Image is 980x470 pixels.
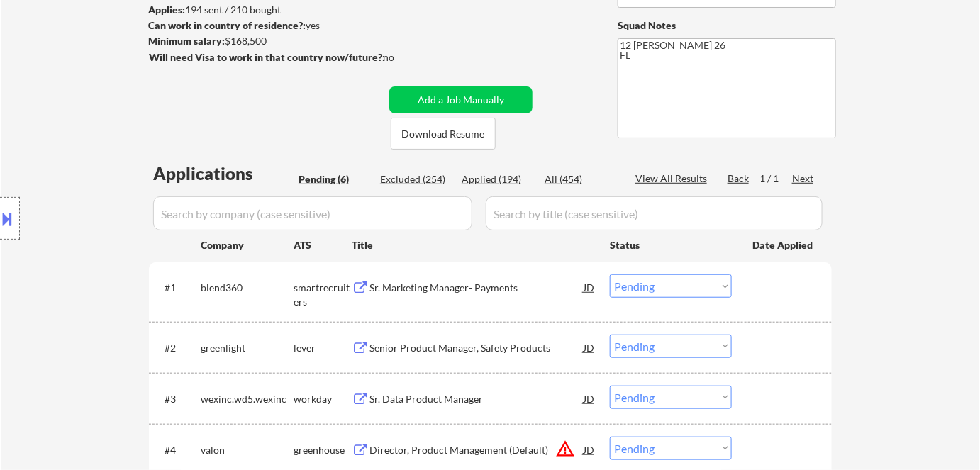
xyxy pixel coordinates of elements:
div: Senior Product Manager, Safety Products [369,341,584,355]
strong: Can work in country of residence?: [148,19,306,31]
strong: Minimum salary: [148,35,225,47]
div: JD [582,274,596,300]
div: Applied (194) [462,172,533,186]
div: Pending (6) [299,172,369,186]
div: Sr. Data Product Manager [369,392,584,406]
div: lever [294,341,352,355]
div: no [383,50,423,65]
div: Back [728,172,750,186]
div: valon [201,443,294,457]
div: Status [610,232,732,257]
div: Next [792,172,815,186]
div: JD [582,437,596,462]
div: Excluded (254) [380,172,451,186]
div: greenhouse [294,443,352,457]
div: #3 [165,392,189,406]
input: Search by title (case sensitive) [486,196,823,230]
div: Squad Notes [618,18,836,33]
div: View All Results [635,172,711,186]
button: warning_amber [555,439,575,459]
div: 1 / 1 [759,172,792,186]
div: workday [294,392,352,406]
div: $168,500 [148,34,384,48]
button: Download Resume [391,118,496,150]
div: yes [148,18,380,33]
strong: Applies: [148,4,185,16]
div: Director, Product Management (Default) [369,443,584,457]
div: Title [352,238,596,252]
div: smartrecruiters [294,281,352,308]
div: JD [582,386,596,411]
div: 194 sent / 210 bought [148,3,384,17]
div: Sr. Marketing Manager- Payments [369,281,584,295]
input: Search by company (case sensitive) [153,196,472,230]
div: wexinc.wd5.wexinc [201,392,294,406]
div: Date Applied [752,238,815,252]
strong: Will need Visa to work in that country now/future?: [149,51,385,63]
div: #4 [165,443,189,457]
div: JD [582,335,596,360]
div: ATS [294,238,352,252]
button: Add a Job Manually [389,86,533,113]
div: All (454) [545,172,616,186]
